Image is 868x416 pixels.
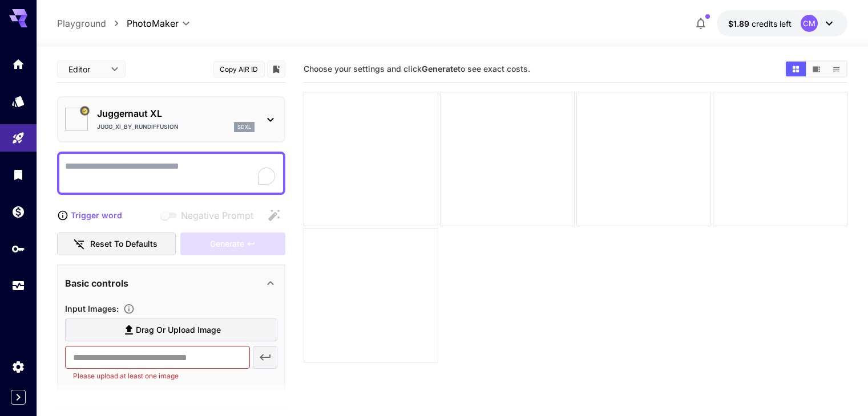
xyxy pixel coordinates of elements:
span: Negative Prompt [181,209,253,222]
button: $1.8921CM [717,10,847,36]
button: Show media in list view [826,62,846,76]
div: Usage [11,279,25,293]
button: Show media in video view [806,62,826,76]
a: Playground [57,17,106,30]
div: $1.8921 [728,18,792,30]
span: Drag or upload image [136,323,221,337]
span: Editor [68,63,104,75]
textarea: To enrich screen reader interactions, please activate Accessibility in Grammarly extension settings [65,160,277,187]
p: Jugg_XI_by_RunDiffusion [97,123,179,131]
div: API Keys [11,242,25,256]
button: Add to library [271,62,281,76]
button: Trigger word [57,204,122,227]
button: Certified Model – Vetted for best performance and includes a commercial license. [80,107,90,116]
button: Expand sidebar [11,390,26,405]
div: Wallet [11,205,25,219]
span: credits left [752,19,792,28]
p: Trigger word [71,209,122,221]
div: Settings [11,360,25,374]
span: Negative prompts are not compatible with the selected model. [158,208,263,222]
span: Choose your settings and click to see exact costs. [304,64,530,74]
div: Show media in grid viewShow media in video viewShow media in list view [785,60,847,78]
p: Juggernaut XL [97,107,255,120]
button: Copy AIR ID [213,61,265,78]
div: Models [11,94,25,108]
div: Certified Model – Vetted for best performance and includes a commercial license.Juggernaut XLJugg... [65,102,277,137]
div: Library [11,168,25,182]
div: Basic controls [65,270,277,297]
button: Show media in grid view [786,62,806,76]
b: Generate [422,64,458,74]
p: Basic controls [65,276,128,290]
label: Drag or upload image [65,319,277,342]
div: Home [11,57,25,71]
span: PhotoMaker [127,17,179,30]
p: Please upload at least one image [73,370,241,382]
button: Reset to defaults [57,233,176,256]
span: $1.89 [728,19,752,28]
div: Playground [11,131,25,145]
button: Upload a reference image to guide the result. This is needed for Image-to-Image or Inpainting. Su... [119,303,139,315]
nav: breadcrumb [57,17,127,30]
div: CM [801,15,818,32]
p: sdxl [237,123,251,131]
span: Input Images : [65,304,119,313]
